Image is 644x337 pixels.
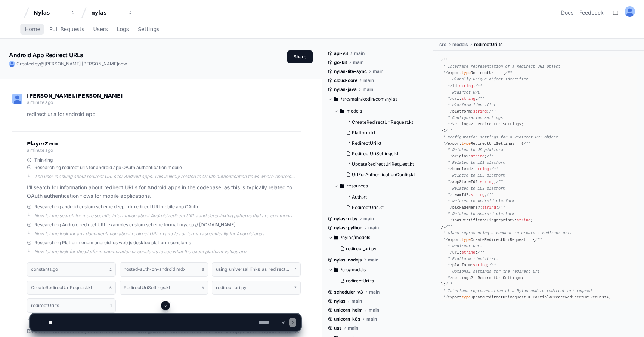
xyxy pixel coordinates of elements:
[212,262,301,276] button: using_universal_links_as_redirect_uri_on_android.mdx4
[25,21,40,38] a: Home
[334,257,362,263] span: nylas-nodejs
[352,151,399,157] span: RedirectUriSettings.kt
[561,9,573,16] a: Docs
[343,202,423,213] button: RedirectUris.kt
[461,250,475,255] span: string
[461,71,471,75] span: type
[34,174,301,180] div: The user is asking about redirect URLs for Android apps. This is likely related to OAuth authenti...
[40,61,44,67] span: @
[441,141,530,159] span: /** * Related to JS platform */
[475,167,489,171] span: string
[334,216,357,222] span: nylas-ruby
[334,265,338,274] svg: Directory
[441,58,560,75] span: /** * Interface representation of a Redirect URI object */
[352,119,413,125] span: CreateRedirectUriRequest.kt
[337,276,423,286] button: redirectUri.ts
[109,266,112,272] span: 2
[31,285,92,290] h1: CreateRedirectUriRequest.kt
[441,154,505,171] span: /** * Related to iOS platform */
[363,86,373,92] span: main
[334,86,357,92] span: nylas-java
[93,21,108,38] a: Users
[34,222,235,228] span: Researching Android redirect URL examples custom scheme format myapp:// [DOMAIN_NAME]
[12,94,22,104] img: ALV-UjU-Uivu_cc8zlDcn2c9MNEgVYayUocKx0gHV_Yy_SMunaAAd7JZxK5fgww1Mi-cdUJK5q-hvUHnPErhbMG5W0ta4bF9-...
[34,231,301,237] div: Now let me look for any documentation about redirect URL examples or formats specifically for And...
[49,27,84,31] span: Pull Requests
[334,59,347,65] span: go-kit
[117,21,129,38] a: Logs
[474,42,503,48] span: redirectUri.ts
[579,9,604,16] button: Feedback
[343,169,423,180] button: UrlForAuthenticationConfig.kt
[27,147,53,153] span: a minute ago
[328,93,428,105] button: /src/main/kotlin/com/nylas
[340,107,344,116] svg: Directory
[343,192,423,202] button: Auth.kt
[31,6,78,19] button: Nylas
[461,295,471,300] span: type
[93,27,108,31] span: Users
[441,224,572,242] span: /** * Class representing a request to create a redirect uri. */
[473,109,487,114] span: string
[124,285,170,290] h1: RedirectUriSettings.kt
[27,298,116,313] button: redirectUri.ts1
[441,180,505,197] span: /** * Related to iOS platform */
[373,68,383,74] span: main
[334,50,348,56] span: api-v3
[212,281,301,295] button: redirect_uri.py7
[441,282,593,299] span: /** * Interface representation of a Nylas update redirect uri request */
[287,50,313,63] button: Share
[27,281,116,295] button: CreateRedirectUriRequest.kt5
[347,108,362,114] span: models
[441,57,637,301] div: export RedirectUri = { id: ; url: ; platform: ; settings?: RedirectUriSettings; }; export Redirec...
[334,180,428,192] button: resources
[346,278,374,284] span: redirectUri.ts
[341,267,366,273] span: /src/models
[138,21,159,38] a: Settings
[216,267,291,272] h1: using_universal_links_as_redirect_uri_on_android.mdx
[346,246,377,252] span: redirect_uri.py
[343,159,423,169] button: UpdateRedirectUriRequest.kt
[517,218,530,223] span: string
[27,93,123,99] span: [PERSON_NAME].[PERSON_NAME]
[44,61,118,67] span: [PERSON_NAME].[PERSON_NAME]
[352,172,415,178] span: UrlForAuthenticationConfig.kt
[461,96,475,101] span: string
[34,249,301,255] div: Now let me look for the platform enumeration or constants to see what the exact platform values are.
[352,140,381,146] span: RedirectUri.kt
[34,9,66,16] div: Nylas
[334,298,346,304] span: nylas
[369,289,380,295] span: main
[461,238,471,242] span: type
[352,161,414,167] span: UpdateRedirectUriRequest.kt
[27,262,116,276] button: constants.go2
[341,235,370,241] span: /nylas/models
[620,312,640,333] iframe: Open customer support
[480,180,494,184] span: string
[334,68,367,74] span: nylas-lite-sync
[368,257,378,263] span: main
[337,243,423,254] button: redirect_uri.py
[441,84,482,101] span: /** * Redirect URL */
[625,6,635,17] img: ALV-UjU-Uivu_cc8zlDcn2c9MNEgVYayUocKx0gHV_Yy_SMunaAAd7JZxK5fgww1Mi-cdUJK5q-hvUHnPErhbMG5W0ta4bF9-...
[120,262,208,276] button: hosted-auth-on-android.mdx3
[334,233,338,242] svg: Directory
[334,95,338,104] svg: Directory
[49,21,84,38] a: Pull Requests
[441,250,498,267] span: /** * Platform identifier. */
[343,138,423,148] button: RedirectUri.kt
[452,42,468,48] span: models
[340,181,344,190] svg: Directory
[27,99,53,105] span: a minute ago
[91,9,123,16] div: nylas
[471,154,484,159] span: string
[294,285,297,291] span: 7
[118,61,127,67] span: now
[294,266,297,272] span: 4
[34,240,191,246] span: Researching Platform enum android ios web js desktop platform constants
[328,264,428,276] button: /src/models
[441,71,528,88] span: /** * Globally unique object identifier */
[353,59,363,65] span: main
[352,205,384,211] span: RedirectUris.kt
[343,148,423,159] button: RedirectUriSettings.kt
